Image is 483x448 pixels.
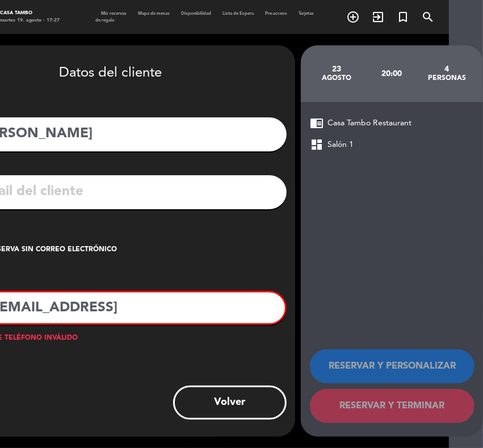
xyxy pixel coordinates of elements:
span: Casa Tambo Restaurant [327,117,411,130]
span: chrome_reader_mode [310,116,324,130]
span: Lista de Espera [217,11,259,16]
i: turned_in_not [396,10,410,24]
span: Pre-acceso [259,11,293,16]
button: Volver [173,386,287,420]
span: Tarjetas de regalo [95,11,314,23]
span: Mapa de mesas [132,11,175,16]
span: Salón 1 [327,138,354,151]
div: personas [419,74,474,83]
span: dashboard [310,138,324,151]
i: search [421,10,435,24]
span: Disponibilidad [175,11,217,16]
div: 20:00 [364,54,419,94]
button: RESERVAR Y PERSONALIZAR [310,349,474,383]
div: 4 [419,65,474,74]
button: RESERVAR Y TERMINAR [310,389,474,423]
div: agosto [309,74,364,83]
span: Mis reservas [95,11,132,16]
div: 23 [309,65,364,74]
i: exit_to_app [371,10,385,24]
i: add_circle_outline [346,10,360,24]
